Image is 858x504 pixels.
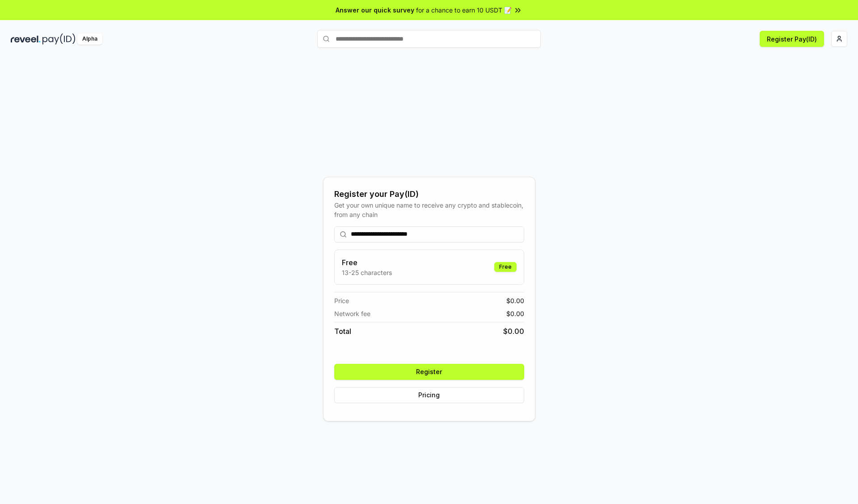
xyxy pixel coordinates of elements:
[334,364,524,380] button: Register
[494,262,517,272] div: Free
[342,257,392,268] h3: Free
[334,188,524,200] div: Register your Pay(ID)
[334,309,370,318] span: Network fee
[760,31,824,47] button: Register Pay(ID)
[342,268,392,277] p: 13-25 characters
[506,296,524,305] span: $ 0.00
[11,33,41,45] img: reveel_dark
[506,309,524,318] span: $ 0.00
[77,33,102,45] div: Alpha
[334,200,524,219] div: Get your own unique name to receive any crypto and stablecoin, from any chain
[503,326,524,337] span: $ 0.00
[334,296,349,305] span: Price
[416,5,512,15] span: for a chance to earn 10 USDT 📝
[336,5,414,15] span: Answer our quick survey
[42,33,76,45] img: pay_id
[334,387,524,403] button: Pricing
[334,326,351,337] span: Total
